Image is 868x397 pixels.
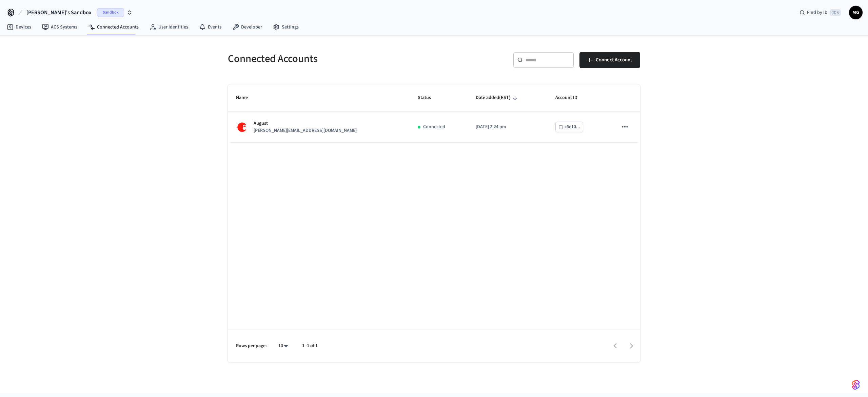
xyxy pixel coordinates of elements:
button: c6e10... [555,122,583,132]
a: Settings [268,21,304,33]
a: User Identities [144,21,194,33]
a: ACS Systems [37,21,83,33]
a: Events [194,21,227,33]
div: Find by ID⌘ K [794,6,846,19]
p: August [254,120,357,127]
table: sticky table [228,84,640,143]
p: Connected [423,123,445,131]
a: Developer [227,21,268,33]
span: ⌘ K [830,9,841,16]
a: Devices [1,21,37,33]
span: Date added(EST) [476,93,519,103]
button: Connect Account [579,52,640,68]
button: MG [849,6,863,19]
span: Find by ID [807,9,828,16]
p: 1–1 of 1 [302,342,318,350]
span: Sandbox [97,8,124,17]
p: Rows per page: [236,342,267,350]
span: Name [236,93,257,103]
h5: Connected Accounts [228,52,430,66]
div: c6e10... [565,123,580,131]
span: [PERSON_NAME]'s Sandbox [26,8,92,17]
span: Status [418,93,440,103]
span: Account ID [555,93,586,103]
img: August Logo, Square [236,121,248,133]
p: [DATE] 2:24 pm [476,123,539,131]
a: Connected Accounts [83,21,144,33]
div: 10 [275,341,291,351]
span: MG [850,6,862,19]
p: [PERSON_NAME][EMAIL_ADDRESS][DOMAIN_NAME] [254,127,357,134]
img: SeamLogoGradient.69752ec5.svg [852,379,860,390]
span: Connect Account [596,56,632,64]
